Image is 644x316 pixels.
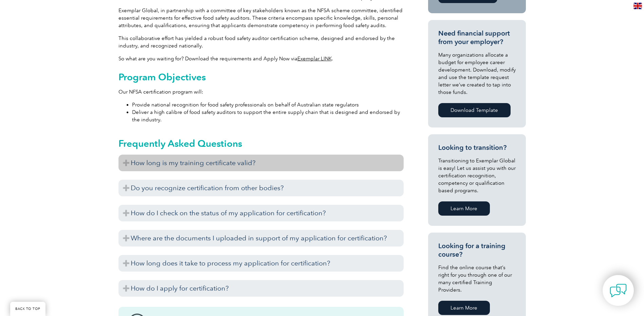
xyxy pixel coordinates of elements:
p: Exemplar Global, in partnership with a committee of key stakeholders known as the NFSA scheme com... [118,7,404,29]
h3: Looking for a training course? [438,242,516,259]
a: Exemplar LINK [297,56,332,62]
h3: Where are the documents I uploaded in support of my application for certification? [118,230,404,246]
h3: Looking to transition? [438,143,516,152]
h3: Do you recognize certification from other bodies? [118,180,404,196]
a: Learn More [438,301,490,315]
li: Deliver a high calibre of food safety auditors to support the entire supply chain that is designe... [132,108,404,123]
h3: Need financial support from your employer? [438,29,516,46]
img: contact-chat.png [610,282,627,299]
p: This collaborative effort has yielded a robust food safety auditor certification scheme, designed... [118,35,404,50]
p: Transitioning to Exemplar Global is easy! Let us assist you with our certification recognition, c... [438,157,516,194]
li: Provide national recognition for food safety professionals on behalf of Australian state regulators [132,101,404,108]
a: Learn More [438,201,490,216]
p: Find the online course that’s right for you through one of our many certified Training Providers. [438,264,516,294]
a: BACK TO TOP [10,302,45,316]
a: Download Template [438,103,511,117]
h2: Program Objectives [118,72,404,82]
h2: Frequently Asked Questions [118,138,404,149]
h3: How long does it take to process my application for certification? [118,255,404,272]
p: Our NFSA certification program will: [118,88,404,96]
p: Many organizations allocate a budget for employee career development. Download, modify and use th... [438,51,516,96]
img: en [633,3,642,9]
h3: How long is my training certificate valid? [118,155,404,171]
h3: How do I check on the status of my application for certification? [118,205,404,221]
p: So what are you waiting for? Download the requirements and Apply Now via . [118,55,404,62]
h3: How do I apply for certification? [118,280,404,297]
